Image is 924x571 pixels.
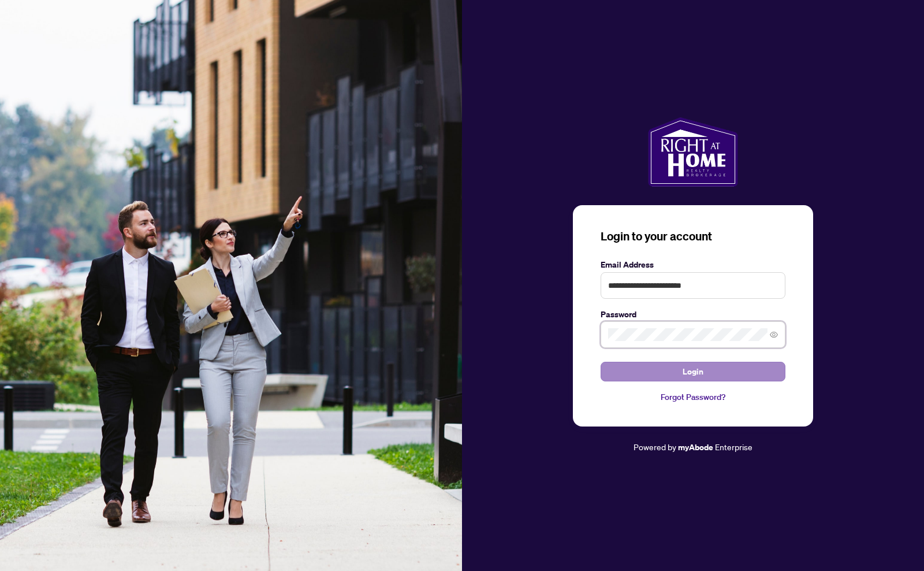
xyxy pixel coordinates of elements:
label: Email Address [601,258,785,271]
span: Login [683,362,703,381]
span: Enterprise [715,442,752,452]
span: eye [770,331,778,339]
a: Forgot Password? [601,391,785,403]
img: ma-logo [648,117,737,187]
span: Powered by [634,442,676,452]
h3: Login to your account [601,228,785,244]
button: Login [601,362,785,381]
label: Password [601,308,785,321]
a: myAbode [678,441,713,454]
